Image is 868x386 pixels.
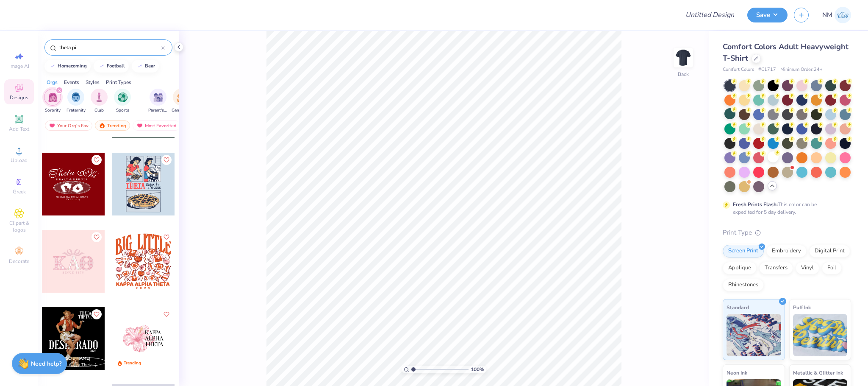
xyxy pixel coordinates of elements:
[114,89,131,114] button: filter button
[766,245,807,257] div: Embroidery
[809,245,850,257] div: Digital Print
[822,262,842,274] div: Foil
[679,6,741,23] input: Untitled Design
[48,92,58,102] img: Sorority Image
[723,66,754,73] span: Comfort Colors
[172,89,191,114] button: filter button
[95,120,130,131] div: Trending
[675,49,692,66] img: Back
[114,89,131,114] div: filter for Sports
[132,60,159,73] button: bear
[44,89,61,114] button: filter button
[71,92,80,102] img: Fraternity Image
[106,78,131,86] div: Print Types
[91,89,108,114] button: filter button
[10,94,28,101] span: Designs
[45,120,92,131] div: Your Org's Fav
[733,201,837,216] div: This color can be expedited for 5 day delivery.
[9,126,29,132] span: Add Text
[733,201,778,208] strong: Fresh Prints Flash:
[91,89,108,114] div: filter for Club
[64,78,79,86] div: Events
[822,10,832,20] span: NM
[145,64,155,68] div: bear
[86,78,100,86] div: Styles
[796,262,819,274] div: Vinyl
[31,360,61,368] strong: Need help?
[44,60,91,73] button: homecoming
[118,92,128,102] img: Sports Image
[116,107,129,114] span: Sports
[99,123,105,129] img: trending.gif
[793,303,811,312] span: Puff Ink
[136,64,143,69] img: trend_line.gif
[822,7,851,23] a: NM
[58,43,161,52] input: Try "Alpha"
[723,245,764,257] div: Screen Print
[678,70,689,78] div: Back
[723,279,764,291] div: Rhinestones
[13,188,26,195] span: Greek
[44,89,61,114] div: filter for Sorority
[780,66,823,73] span: Minimum Order: 24 +
[148,89,168,114] button: filter button
[148,107,168,114] span: Parent's Weekend
[727,368,747,377] span: Neon Ink
[11,157,28,164] span: Upload
[67,89,86,114] button: filter button
[747,8,788,22] button: Save
[759,262,793,274] div: Transfers
[723,228,851,238] div: Print Type
[793,314,848,356] img: Puff Ink
[172,107,191,114] span: Game Day
[471,366,484,373] span: 100 %
[49,123,55,129] img: most_fav.gif
[94,92,104,102] img: Club Image
[835,7,851,23] img: Naina Mehta
[727,314,781,356] img: Standard
[758,66,776,73] span: # C1717
[98,64,105,69] img: trend_line.gif
[148,89,168,114] div: filter for Parent's Weekend
[45,107,61,114] span: Sorority
[58,64,87,68] div: homecoming
[9,63,29,70] span: Image AI
[94,107,104,114] span: Club
[47,78,58,86] div: Orgs
[723,262,757,274] div: Applique
[9,258,29,265] span: Decorate
[4,220,34,233] span: Clipart & logos
[94,60,129,73] button: football
[793,368,843,377] span: Metallic & Glitter Ink
[136,123,143,129] img: most_fav.gif
[67,89,86,114] div: filter for Fraternity
[172,89,191,114] div: filter for Game Day
[727,303,749,312] span: Standard
[723,42,849,63] span: Comfort Colors Adult Heavyweight T-Shirt
[107,64,125,68] div: football
[153,92,163,102] img: Parent's Weekend Image
[133,120,180,131] div: Most Favorited
[49,64,56,69] img: trend_line.gif
[177,92,186,102] img: Game Day Image
[67,107,86,114] span: Fraternity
